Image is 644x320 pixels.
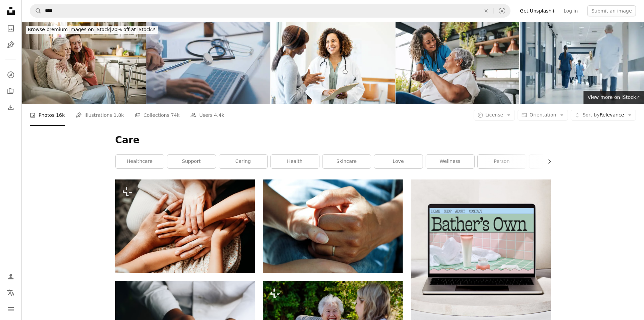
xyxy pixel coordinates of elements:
img: a group of people stacking their hands together [115,179,255,273]
span: 74k [171,111,180,119]
a: Explore [4,68,18,82]
span: 20% off at iStock ↗ [28,27,156,32]
a: Collections 74k [135,104,180,126]
button: License [474,110,515,121]
img: Home health care patient [396,22,520,104]
img: Doctor and Patient Discussing Healthcare in Clinic [271,22,395,104]
span: Browse premium images on iStock | [28,27,111,32]
a: a group of people stacking their hands together [115,223,255,229]
a: skincare [323,155,371,168]
a: health [271,155,319,168]
form: Find visuals sitewide [30,4,510,18]
button: Clear [479,4,494,17]
button: Menu [4,302,18,316]
img: daughter Assisting Senior Woman with Walker at home [22,22,146,104]
span: 4.4k [214,111,224,119]
img: A professional and focused Asian female doctor in scrubs is working and reading medical research ... [146,22,270,104]
a: View more on iStock↗ [583,91,644,104]
button: Sort byRelevance [571,110,636,121]
a: Users 4.4k [190,104,224,126]
a: Photos [4,22,18,35]
a: Download History [4,101,18,114]
a: caring [219,155,267,168]
button: Search Unsplash [30,4,42,17]
img: file-1707883121023-8e3502977149image [411,179,550,319]
a: support [167,155,216,168]
button: Submit an image [587,5,636,16]
span: 1.8k [114,111,124,119]
a: wellness [426,155,474,168]
h1: Care [115,134,551,146]
a: Collections [4,84,18,98]
span: Orientation [529,112,556,118]
button: scroll list to the right [543,155,551,168]
a: Illustrations [4,38,18,51]
a: Log in [559,5,582,16]
a: Browse premium images on iStock|20% off at iStock↗ [22,22,162,38]
a: Get Unsplash+ [516,5,559,16]
img: Hospital Hallway with Doctors, Nurses and Specialists in Hospital. Female and Male Physicians, Su... [520,22,644,104]
a: help [529,155,578,168]
a: person [478,155,526,168]
a: love [374,155,423,168]
button: Orientation [518,110,568,121]
a: person wearing gold wedding band [263,223,403,229]
button: Language [4,286,18,300]
span: License [485,112,503,118]
a: healthcare [116,155,164,168]
a: Log in / Sign up [4,270,18,283]
button: Visual search [494,4,510,17]
a: Illustrations 1.8k [76,104,124,126]
span: View more on iStock ↗ [588,94,640,100]
span: Relevance [582,112,624,119]
span: Sort by [582,112,599,118]
img: person wearing gold wedding band [263,179,403,273]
